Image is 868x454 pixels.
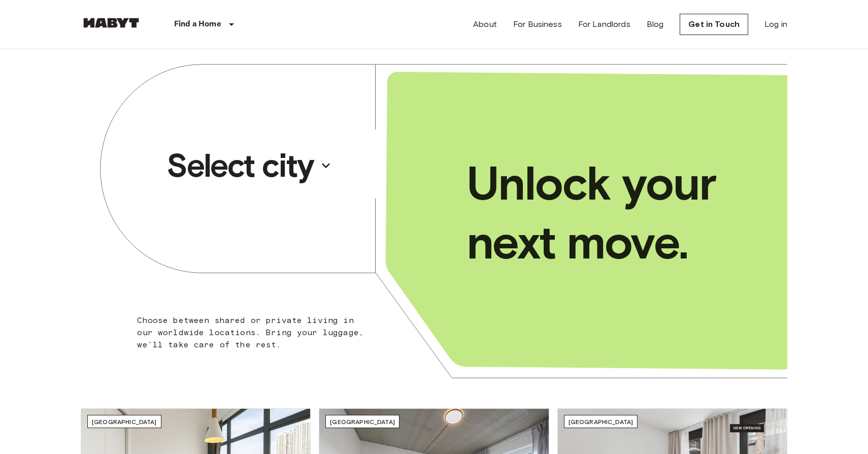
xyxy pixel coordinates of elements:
a: Get in Touch [680,14,748,35]
p: Select city [166,145,314,186]
a: For Landlords [578,18,630,30]
span: [GEOGRAPHIC_DATA] [92,418,157,426]
p: Choose between shared or private living in our worldwide locations. Bring your luggage, we'll tak... [137,314,370,351]
span: [GEOGRAPHIC_DATA] [330,418,395,426]
button: Select city [162,142,336,189]
a: For Business [513,18,562,30]
p: Unlock your next move. [466,154,771,272]
p: Find a Home [174,18,221,30]
a: Blog [647,18,664,30]
a: About [473,18,497,30]
a: Log in [764,18,787,30]
span: [GEOGRAPHIC_DATA] [569,418,633,426]
img: Habyt [81,18,142,28]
